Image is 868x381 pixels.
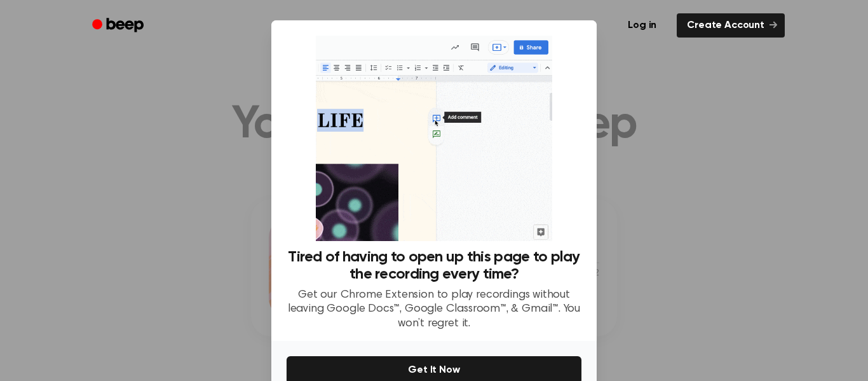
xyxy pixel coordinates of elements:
[615,11,669,40] a: Log in
[677,13,785,38] a: Create Account
[316,36,552,241] img: Beep extension in action
[83,13,155,38] a: Beep
[287,288,581,331] p: Get our Chrome Extension to play recordings without leaving Google Docs™, Google Classroom™, & Gm...
[287,249,581,283] h3: Tired of having to open up this page to play the recording every time?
